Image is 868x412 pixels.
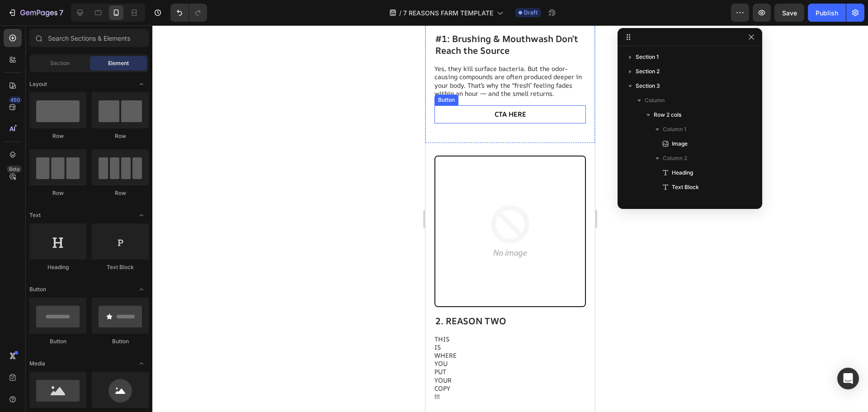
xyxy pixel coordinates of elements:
[774,4,804,22] button: Save
[29,211,41,219] span: Text
[808,4,846,22] button: Publish
[672,139,688,148] span: Image
[50,59,70,67] span: Section
[663,154,687,163] span: Column 2
[837,368,859,389] div: Open Intercom Messenger
[170,4,207,22] div: Undo/Redo
[782,9,797,17] span: Save
[29,360,45,368] span: Media
[29,263,86,271] div: Heading
[672,168,693,177] span: Heading
[134,282,149,297] span: Toggle open
[399,8,401,18] span: /
[108,59,129,67] span: Element
[524,9,538,17] span: Draft
[29,80,47,88] span: Layout
[92,132,149,140] div: Row
[59,7,63,18] p: 7
[672,183,699,192] span: Text Block
[92,189,149,197] div: Row
[425,25,595,412] iframe: Design area
[636,67,660,76] span: Section 2
[645,96,665,105] span: Column
[636,81,660,90] span: Section 3
[29,189,86,197] div: Row
[29,285,46,294] span: Button
[403,8,493,18] span: 7 REASONS FARM TEMPLATE
[92,263,149,271] div: Text Block
[663,125,686,134] span: Column 1
[816,8,838,18] div: Publish
[672,197,689,206] span: Button
[29,132,86,140] div: Row
[17,383,153,401] button: <p><span style="font-size:15px;">CTA HERE</span></p>
[4,4,67,22] button: 7
[134,77,149,91] span: Toggle open
[134,208,149,223] span: Toggle open
[92,337,149,346] div: Button
[9,96,22,104] div: 450
[7,166,22,173] div: Beta
[29,29,149,47] input: Search Sections & Elements
[134,356,149,371] span: Toggle open
[654,110,681,119] span: Row 2 cols
[29,337,86,346] div: Button
[636,52,659,62] span: Section 1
